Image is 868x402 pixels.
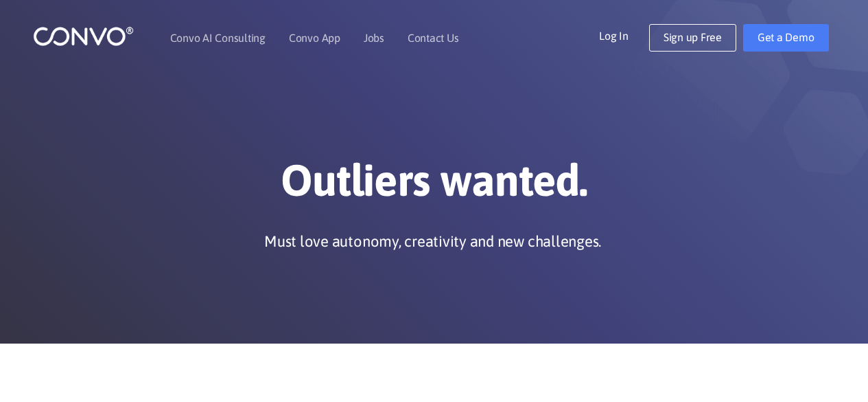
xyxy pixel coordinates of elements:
a: Get a Demo [743,24,829,52]
a: Log In [599,24,649,46]
h1: Outliers wanted. [54,154,815,217]
p: Must love autonomy, creativity and new challenges. [264,231,601,252]
a: Sign up Free [649,24,736,52]
a: Convo App [289,32,340,43]
a: Jobs [364,32,384,43]
a: Contact Us [408,32,459,43]
img: logo_1.png [33,25,134,47]
a: Convo AI Consulting [170,32,266,43]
